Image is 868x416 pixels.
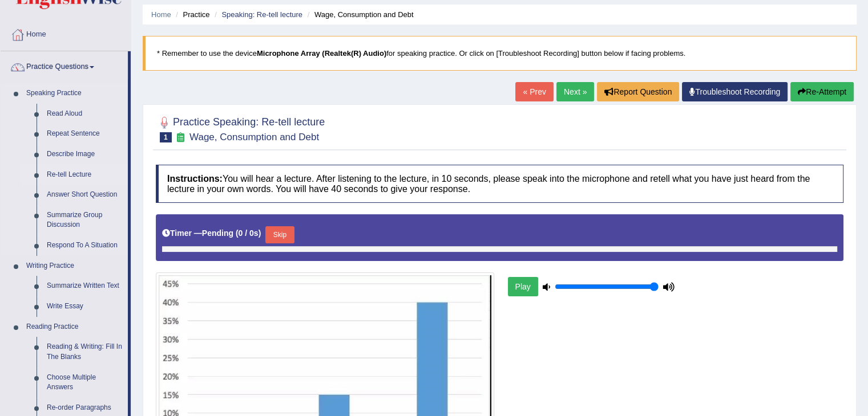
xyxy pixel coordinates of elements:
[42,104,128,124] a: Read Aloud
[597,82,679,101] button: Report Question
[151,10,171,19] a: Home
[305,9,414,20] li: Wage, Consumption and Debt
[175,132,187,143] small: Exam occurring question
[1,51,128,80] a: Practice Questions
[42,368,128,398] a: Choose Multiple Answers
[42,276,128,296] a: Summarize Written Text
[508,277,538,296] button: Play
[42,144,128,165] a: Describe Image
[202,229,233,238] b: Pending
[21,317,128,337] a: Reading Practice
[21,83,128,104] a: Speaking Practice
[42,337,128,367] a: Reading & Writing: Fill In The Blanks
[143,36,857,71] blockquote: * Remember to use the device for speaking practice. Or click on [Troubleshoot Recording] button b...
[221,10,302,19] a: Speaking: Re-tell lecture
[790,82,854,101] button: Re-Attempt
[189,132,319,142] small: Wage, Consumption and Debt
[156,114,325,142] h2: Practice Speaking: Re-tell lecture
[1,19,131,47] a: Home
[236,229,239,238] b: (
[265,226,294,243] button: Skip
[42,165,128,185] a: Re-tell Lecture
[556,82,594,101] a: Next »
[156,165,843,203] h4: You will hear a lecture. After listening to the lecture, in 10 seconds, please speak into the mic...
[42,296,128,317] a: Write Essay
[42,205,128,235] a: Summarize Group Discussion
[259,229,261,238] b: )
[515,82,553,101] a: « Prev
[42,124,128,144] a: Repeat Sentence
[257,49,386,58] b: Microphone Array (Realtek(R) Audio)
[682,82,788,101] a: Troubleshoot Recording
[239,229,259,238] b: 0 / 0s
[173,9,209,20] li: Practice
[42,235,128,256] a: Respond To A Situation
[160,132,172,142] span: 1
[167,174,223,183] b: Instructions:
[42,185,128,205] a: Answer Short Question
[162,229,261,238] h5: Timer —
[21,256,128,276] a: Writing Practice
